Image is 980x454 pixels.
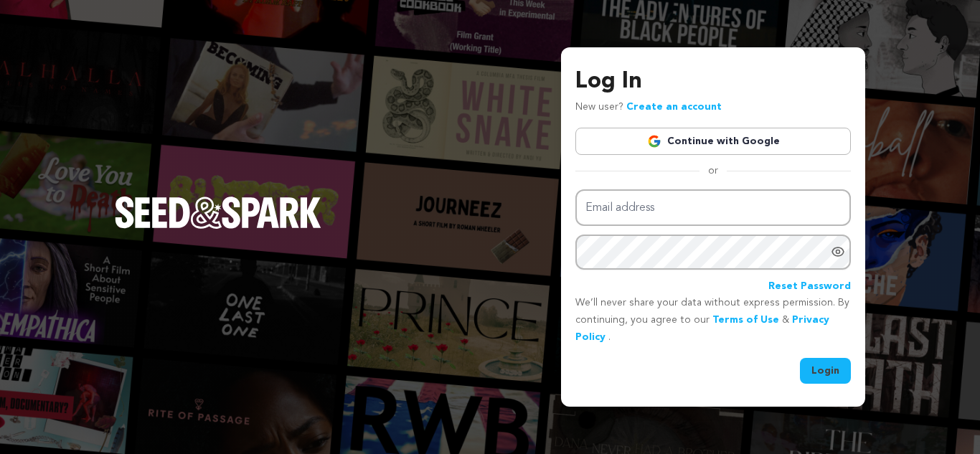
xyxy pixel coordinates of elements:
[768,278,851,295] a: Reset Password
[575,295,851,346] p: We’ll never share your data without express permission. By continuing, you agree to our & .
[831,245,845,259] a: Show password as plain text. Warning: this will display your password on the screen.
[115,197,321,257] a: Seed&Spark Homepage
[647,134,661,148] img: Google logo
[575,65,851,99] h3: Log In
[575,99,722,116] p: New user?
[712,315,779,325] a: Terms of Use
[575,315,829,342] a: Privacy Policy
[115,197,321,228] img: Seed&Spark Logo
[575,189,851,226] input: Email address
[699,164,727,178] span: or
[626,102,722,112] a: Create an account
[800,358,851,384] button: Login
[575,128,851,155] a: Continue with Google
